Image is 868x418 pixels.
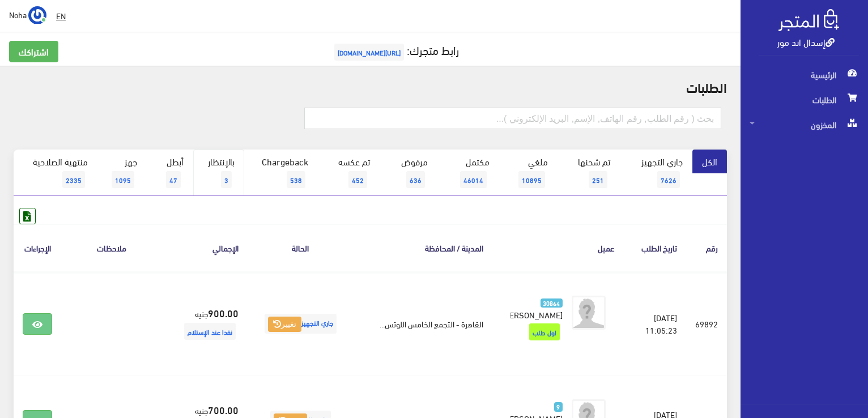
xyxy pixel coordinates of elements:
th: الإجراءات [14,224,61,271]
td: 69892 [686,272,727,376]
a: بالإنتظار3 [193,150,244,196]
span: الطلبات [750,87,859,112]
span: نقدا عند الإستلام [184,323,236,340]
strong: 700.00 [208,402,239,417]
iframe: Drift Widget Chat Controller [14,340,57,383]
a: مكتمل46014 [437,150,499,196]
a: Chargeback538 [244,150,318,196]
a: تم عكسه452 [318,150,380,196]
a: جهز1095 [97,150,147,196]
button: تغيير [268,317,301,332]
td: القاهرة - التجمع الخامس اللوتس... [354,272,492,376]
a: المخزون [741,112,868,137]
th: المدينة / المحافظة [354,224,492,271]
a: منتهية الصلاحية2335 [14,150,97,196]
th: ملاحظات [61,224,162,271]
span: 538 [287,171,305,188]
th: رقم [686,224,727,271]
img: . [778,9,839,31]
a: مرفوض636 [380,150,437,196]
span: [URL][DOMAIN_NAME] [334,44,404,61]
td: جنيه [163,272,248,376]
a: جاري التجهيز7626 [620,150,693,196]
strong: 900.00 [208,305,239,320]
a: 30864 [PERSON_NAME] [510,296,563,321]
th: تاريخ الطلب [624,224,687,271]
span: اول طلب [529,323,560,340]
span: المخزون [750,112,859,137]
th: عميل [492,224,624,271]
a: رابط متجرك:[URL][DOMAIN_NAME] [331,39,459,60]
th: الحالة [248,224,354,271]
a: إسدال اند مور [777,33,835,50]
img: avatar.png [572,296,606,330]
a: EN [52,6,70,26]
a: ملغي10895 [499,150,558,196]
span: 9 [554,402,563,412]
input: بحث ( رقم الطلب, رقم الهاتف, الإسم, البريد اﻹلكتروني )... [304,108,721,129]
img: ... [28,6,46,24]
span: جاري التجهيز [265,314,337,334]
a: الطلبات [741,87,868,112]
a: ... Noha [9,6,46,24]
span: الرئيسية [750,62,859,87]
span: 10895 [518,171,545,188]
span: 47 [166,171,181,188]
span: 2335 [62,171,85,188]
h2: الطلبات [14,79,727,94]
span: 7626 [657,171,680,188]
th: اﻹجمالي [163,224,248,271]
a: الكل [692,150,727,173]
span: 636 [406,171,425,188]
u: EN [56,8,66,23]
span: 452 [348,171,367,188]
a: اشتراكك [9,41,58,62]
span: 1095 [112,171,134,188]
a: أبطل47 [147,150,193,196]
span: 251 [589,171,607,188]
span: Noha [9,7,27,22]
span: 3 [221,171,232,188]
a: تم شحنها251 [558,150,620,196]
span: 46014 [460,171,487,188]
span: 30864 [541,298,563,308]
span: [PERSON_NAME] [502,306,563,322]
td: [DATE] 11:05:23 [624,272,687,376]
a: الرئيسية [741,62,868,87]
